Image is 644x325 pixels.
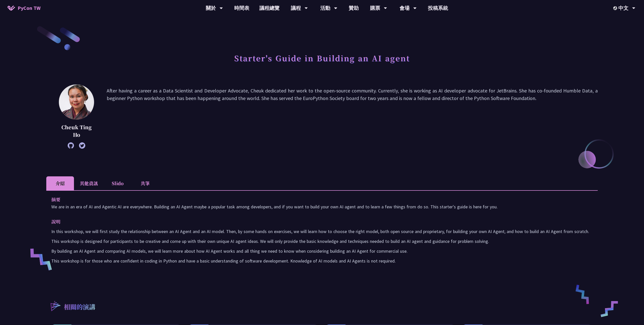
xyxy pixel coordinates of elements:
img: r3.8d01567.svg [43,294,67,318]
img: Home icon of PyCon TW 2025 [8,6,15,11]
li: 其他資訊 [74,176,104,190]
li: Slido [104,176,131,190]
p: We are in an era of AI and Agentic AI are everywhere. Building an AI Agent maybe a popular task a... [51,203,593,210]
span: PyCon TW [18,4,41,12]
p: 說明 [51,218,583,225]
p: By building an AI Agent and comparing AI models, we will learn more about how AI Agent works and ... [51,247,593,255]
p: This workshop is designed for participants to be creative and come up with their own unique AI ag... [51,238,593,245]
li: 共筆 [131,176,159,190]
p: After having a career as a Data Scientist and Developer Advocate, Cheuk dedicated her work to the... [107,87,598,146]
img: Locale Icon [613,6,618,10]
img: Cheuk Ting Ho [59,84,94,120]
p: 相關的演講 [64,302,95,312]
p: Cheuk Ting Ho [59,123,94,139]
li: 介紹 [46,176,74,190]
a: PyCon TW [3,2,46,14]
h1: Starter's Guide in Building an AI agent [234,50,410,66]
p: 摘要 [51,196,583,203]
p: In this workshop, we will first study the relationship between an AI Agent and an AI model. Then,... [51,228,593,235]
p: This workshop is for those who are confident in coding in Python and have a basic understanding o... [51,257,593,265]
